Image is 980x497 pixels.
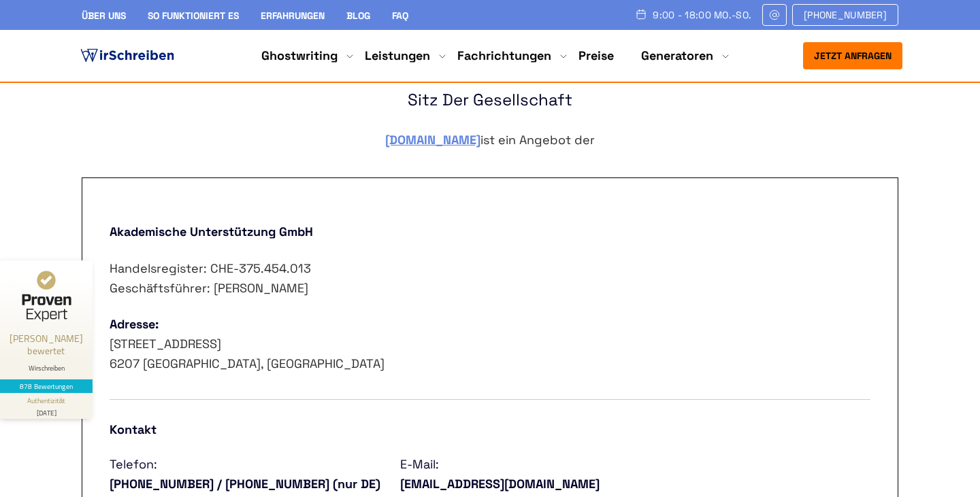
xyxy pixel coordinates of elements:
div: [DATE] [5,406,87,416]
a: Über uns [82,10,126,22]
a: Preise [578,48,614,63]
a: FAQ [392,10,408,22]
span: [PHONE_NUMBER] [804,10,887,20]
a: E-Mail:[EMAIL_ADDRESS][DOMAIN_NAME] [400,455,600,494]
div: Authentizität [27,396,66,406]
strong: Akademische Unterstützung GmbH [110,224,313,239]
a: Ghostwriting [261,48,338,64]
a: Leistungen [365,48,430,64]
span: 9:00 - 18:00 Mo.-So. [653,10,751,20]
span: [PHONE_NUMBER] / [PHONE_NUMBER] (nur DE) [110,475,380,494]
a: [DOMAIN_NAME] [385,132,480,148]
button: Jetzt anfragen [803,42,902,69]
a: Telefon:[PHONE_NUMBER] / [PHONE_NUMBER] (nur DE) [110,455,380,494]
img: Email [768,10,781,20]
a: [PHONE_NUMBER] [792,4,898,26]
a: Erfahrungen [261,10,325,22]
a: So funktioniert es [148,10,239,22]
span: [EMAIL_ADDRESS][DOMAIN_NAME] [400,475,600,494]
p: [STREET_ADDRESS] 6207 [GEOGRAPHIC_DATA], [GEOGRAPHIC_DATA] [110,315,870,373]
p: ist ein Angebot der [82,131,898,150]
a: Fachrichtungen [457,48,551,64]
p: Handelsregister: CHE-375.454.013 Geschäftsführer: [PERSON_NAME] [110,259,870,298]
div: Kontakt [110,420,870,440]
img: logo ghostwriter-österreich [78,46,177,66]
div: Wirschreiben [5,364,87,373]
img: Schedule [635,9,647,20]
strong: Adresse: [110,316,159,332]
h2: Sitz der Gesellschaft [82,89,898,110]
a: Generatoren [641,48,713,64]
a: Blog [346,10,370,22]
